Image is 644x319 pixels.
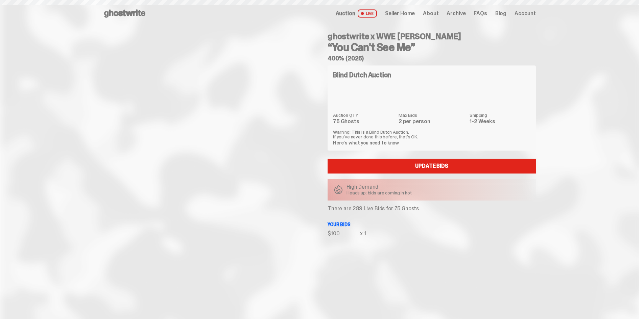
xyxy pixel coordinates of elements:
a: Archive [447,11,466,16]
dt: Auction QTY [333,113,395,117]
a: Auction LIVE [336,9,377,18]
dt: Max Bids [399,113,466,117]
p: There are 289 Live Bids for 75 Ghosts. [328,206,536,211]
a: Here's what you need to know [333,140,399,146]
h4: Blind Dutch Auction [333,72,391,78]
dt: Shipping [470,113,530,117]
div: $100 [328,231,360,236]
a: Seller Home [385,11,415,16]
a: About [423,11,438,16]
a: Account [515,11,536,16]
h3: “You Can't See Me” [328,42,536,53]
p: Your bids [328,222,536,227]
dd: 2 per person [399,119,466,124]
dd: 75 Ghosts [333,119,395,124]
dd: 1-2 Weeks [470,119,530,124]
span: Auction [336,11,355,16]
h5: 400% (2025) [328,55,536,61]
h4: ghostwrite x WWE [PERSON_NAME] [328,32,536,41]
div: x 1 [360,231,366,236]
p: High Demand [347,184,412,190]
a: FAQs [474,11,487,16]
a: Update Bids [328,159,536,174]
span: LIVE [358,9,377,18]
a: Blog [495,11,506,16]
p: Warning: This is a Blind Dutch Auction. If you’ve never done this before, that’s OK. [333,130,530,139]
p: Heads up: bids are coming in hot [347,190,412,195]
